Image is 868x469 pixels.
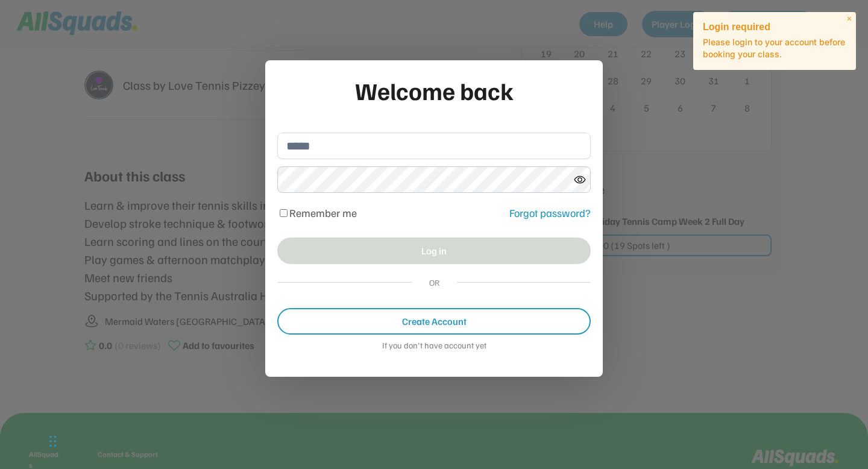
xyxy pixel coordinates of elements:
[703,22,846,32] h2: Login required
[277,72,591,109] div: Welcome back
[277,308,591,335] button: Create Account
[277,341,591,353] div: If you don't have account yet
[847,14,852,24] span: ×
[277,238,591,264] button: Log in
[509,205,591,221] div: Forgot password?
[289,206,357,219] label: Remember me
[424,276,445,289] div: OR
[703,36,846,60] p: Please login to your account before booking your class.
